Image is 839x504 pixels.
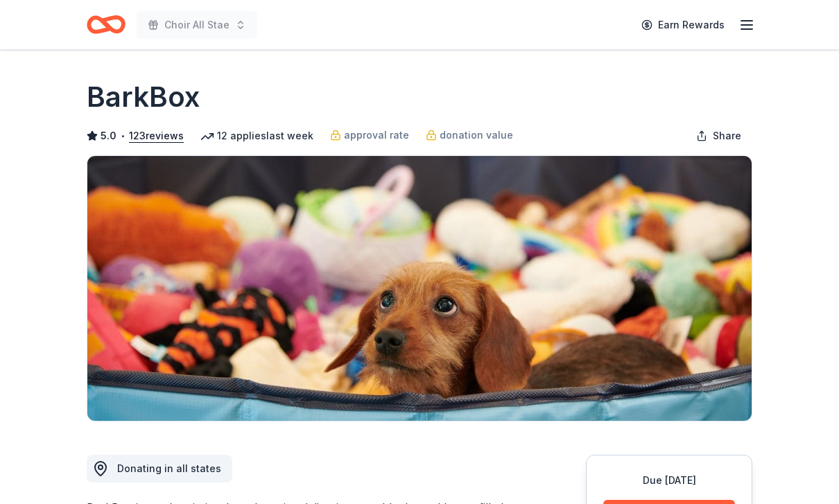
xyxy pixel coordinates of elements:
[713,128,741,144] span: Share
[121,130,126,141] span: •
[200,128,313,144] div: 12 applies last week
[330,127,409,144] a: approval rate
[117,462,221,474] span: Donating in all states
[603,472,735,489] div: Due [DATE]
[633,12,733,37] a: Earn Rewards
[87,8,126,41] a: Home
[440,127,513,144] span: donation value
[87,156,752,421] img: Image for BarkBox
[137,11,257,39] button: Choir All Stae
[344,127,409,144] span: approval rate
[129,128,184,144] button: 123reviews
[87,78,200,116] h1: BarkBox
[685,122,752,150] button: Share
[426,127,513,144] a: donation value
[101,128,116,144] span: 5.0
[164,17,230,33] span: Choir All Stae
